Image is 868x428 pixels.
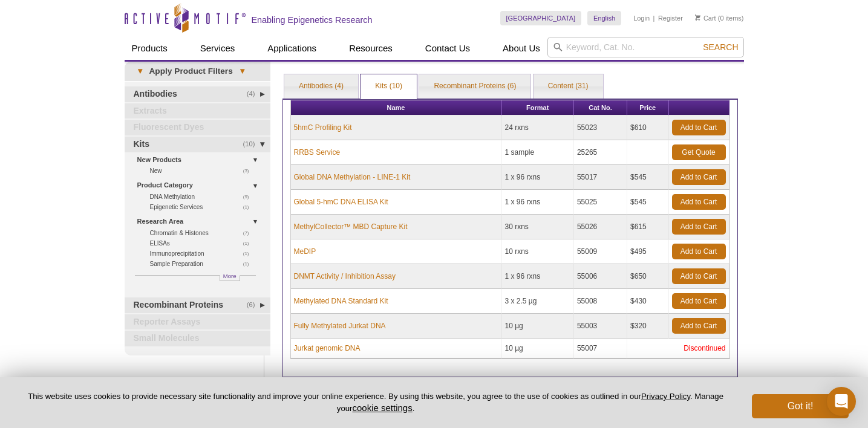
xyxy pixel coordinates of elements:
td: $545 [627,165,668,190]
a: ▾Apply Product Filters▾ [125,62,270,81]
td: 55009 [574,239,627,264]
input: Keyword, Cat. No. [547,37,744,57]
span: ▾ [233,66,252,77]
a: Cart [695,14,716,22]
a: Add to Cart [672,219,726,235]
span: (1) [243,202,256,212]
a: (1)ELISAs [150,238,256,248]
a: (6)Recombinant Proteins [125,297,270,313]
a: Fully Methylated Jurkat DNA [294,320,386,331]
button: cookie settings [352,403,412,413]
th: Format [502,100,574,115]
td: 55006 [574,264,627,289]
span: (1) [243,259,256,269]
a: Contact Us [418,37,477,60]
a: Login [633,14,650,22]
span: Search [703,42,738,52]
a: (1)Sample Preparation [150,259,256,269]
a: MeDIP [294,246,316,257]
td: 1 sample [502,140,574,165]
a: RRBS Service [294,147,341,158]
button: Search [699,42,742,53]
a: Products [125,37,175,60]
a: English [587,11,621,25]
td: 3 x 2.5 µg [502,289,574,314]
a: Add to Cart [672,120,726,135]
span: (6) [247,297,262,313]
a: Add to Cart [672,194,726,210]
a: Add to Cart [672,268,726,284]
span: (3) [243,166,256,176]
a: 5hmC Profiling Kit [294,122,352,133]
a: Register [658,14,683,22]
span: More [223,271,237,281]
a: Small Molecules [125,331,270,346]
a: Antibodies (4) [284,74,358,99]
a: Add to Cart [672,293,726,309]
button: Got it! [752,394,849,418]
a: Privacy Policy [641,392,690,401]
a: More [220,275,240,281]
td: 55003 [574,314,627,339]
a: Get Quote [672,144,726,160]
td: $495 [627,239,668,264]
td: $650 [627,264,668,289]
p: This website uses cookies to provide necessary site functionality and improve your online experie... [19,391,732,414]
a: (10)Kits [125,137,270,152]
a: Applications [260,37,324,60]
span: (4) [247,86,262,102]
div: Open Intercom Messenger [827,387,856,416]
a: Global 5-hmC DNA ELISA Kit [294,196,388,207]
td: 25265 [574,140,627,165]
a: Global DNA Methylation - LINE-1 Kit [294,172,411,183]
td: 55026 [574,215,627,239]
td: 1 x 96 rxns [502,165,574,190]
a: Extracts [125,103,270,119]
li: | [653,11,655,25]
a: Recombinant Proteins (6) [419,74,530,99]
a: Research Area [137,215,263,228]
td: $610 [627,115,668,140]
a: Add to Cart [672,244,726,259]
a: Add to Cart [672,169,726,185]
a: Product Category [137,179,263,192]
a: New Products [137,154,263,166]
a: Fluorescent Dyes [125,120,270,135]
td: 24 rxns [502,115,574,140]
a: Jurkat genomic DNA [294,343,361,354]
a: (4)Antibodies [125,86,270,102]
td: 55017 [574,165,627,190]
td: 55007 [574,339,627,358]
td: $320 [627,314,668,339]
span: (1) [243,248,256,259]
a: (9)DNA Methylation [150,192,256,202]
th: Cat No. [574,100,627,115]
a: Reporter Assays [125,314,270,330]
a: (1)Epigenetic Services [150,202,256,212]
a: [GEOGRAPHIC_DATA] [500,11,582,25]
a: (1)Immunoprecipitation [150,248,256,259]
span: (1) [243,238,256,248]
img: Your Cart [695,15,700,21]
h2: Enabling Epigenetics Research [252,15,373,25]
span: (10) [243,137,262,152]
th: Name [291,100,502,115]
span: ▾ [131,66,149,77]
a: Methylated DNA Standard Kit [294,296,388,306]
a: Services [193,37,243,60]
td: 1 x 96 rxns [502,190,574,215]
td: Discontinued [627,339,729,358]
a: Content (31) [534,74,603,99]
li: (0 items) [695,11,744,25]
td: 55025 [574,190,627,215]
td: 10 µg [502,314,574,339]
a: Resources [342,37,400,60]
td: 55023 [574,115,627,140]
td: 55008 [574,289,627,314]
th: Price [627,100,668,115]
td: $430 [627,289,668,314]
td: 10 rxns [502,239,574,264]
td: 30 rxns [502,215,574,239]
a: Kits (10) [361,74,417,99]
a: DNMT Activity / Inhibition Assay [294,271,396,282]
